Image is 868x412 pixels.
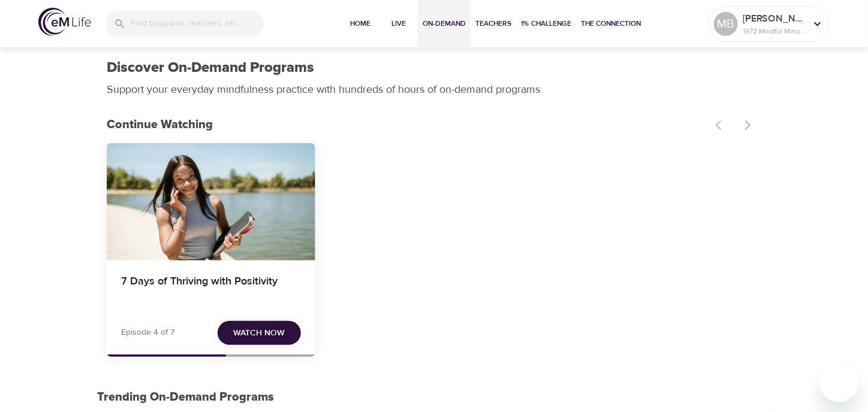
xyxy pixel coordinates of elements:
iframe: Button to launch messaging window [820,364,858,402]
input: Find programs, teachers, etc... [131,11,264,37]
h1: Discover On-Demand Programs [107,59,314,77]
button: 7 Days of Thriving with Positivity [107,143,315,260]
span: Live [384,17,413,30]
h3: Continue Watching [107,118,709,132]
img: logo [38,8,91,36]
span: Home [346,17,375,30]
button: Watch Now [218,321,301,346]
p: 1972 Mindful Minutes [743,26,806,37]
p: Support your everyday mindfulness practice with hundreds of hours of on-demand programs. [107,81,556,98]
div: MB [714,12,738,36]
span: The Connection [581,17,641,30]
p: Episode 4 of 7 [121,326,174,339]
span: Watch Now [234,326,285,341]
span: Teachers [475,17,511,30]
h4: 7 Days of Thriving with Positivity [121,275,301,304]
h3: Trending On-Demand Programs [97,390,771,404]
p: [PERSON_NAME] [743,11,806,26]
span: 1% Challenge [521,17,571,30]
span: On-Demand [423,17,466,30]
